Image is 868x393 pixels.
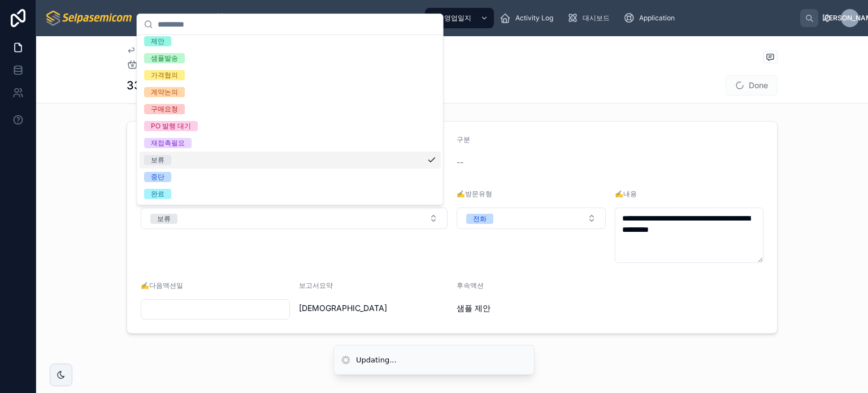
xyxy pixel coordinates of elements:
[151,138,185,148] div: 재접촉필요
[425,8,494,28] a: 영업일지
[151,172,164,182] div: 중단
[151,70,178,80] div: 가격협의
[149,8,209,28] a: App Setup
[457,303,606,314] span: 샘플 제안
[639,14,675,23] span: Application
[127,77,148,93] h1: 335
[151,36,164,46] div: 제안
[563,8,618,28] a: 대시보드
[157,214,171,224] div: 보류
[299,303,448,314] span: [DEMOGRAPHIC_DATA]
[151,189,164,199] div: 완료
[151,87,178,97] div: 계약논의
[137,35,443,205] div: Suggestions
[127,45,200,54] a: Back to 거래처정보
[583,14,610,23] span: 대시보드
[457,189,492,198] span: ✍️방문유형
[457,281,484,290] span: 후속액션
[141,208,448,229] button: Select Button
[143,6,800,31] div: scrollable content
[515,14,553,23] span: Activity Log
[457,208,606,229] button: Select Button
[151,104,178,114] div: 구매요청
[151,155,164,165] div: 보류
[473,214,487,224] div: 전화
[299,281,333,290] span: 보고서요약
[444,14,471,23] span: 영업일지
[127,59,172,70] a: 영업일지
[360,8,423,28] a: Application
[141,281,183,290] span: ✍️다음액션일
[289,8,358,28] a: 직원정보
[151,53,178,63] div: 샘플발송
[45,9,134,27] img: App logo
[457,157,463,168] span: --
[620,8,683,28] a: Application
[615,189,637,198] span: ✍️내용
[496,8,561,28] a: Activity Log
[151,121,191,131] div: PO 발행 대기
[356,355,397,366] div: Updating...
[211,8,287,28] a: 거래처정보
[457,135,470,144] span: 구분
